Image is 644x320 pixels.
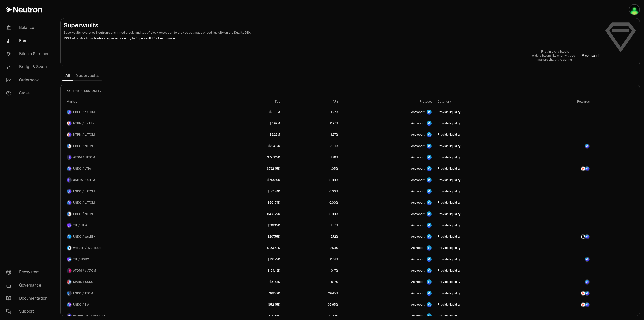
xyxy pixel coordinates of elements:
[69,269,71,273] img: stATOM Logo
[69,223,71,227] img: dTIA Logo
[438,100,528,104] div: Category
[61,197,219,208] a: USDC LogodATOM LogoUSDC / dATOM
[411,110,425,114] span: Astroport
[283,288,341,299] a: 29.45%
[219,265,283,276] a: $134.43K
[283,118,341,129] a: 0.27%
[341,140,435,152] a: Astroport
[219,231,283,242] a: $207.75K
[585,280,589,284] img: ASTRO Logo
[69,110,71,114] img: dATOM Logo
[629,5,639,15] img: Ledger
[532,50,578,54] p: First in every block,
[67,89,79,93] span: 38 items
[69,121,71,125] img: dNTRN Logo
[435,208,531,220] a: Provide liquidity
[341,276,435,288] a: Astroport
[219,152,283,163] a: $797.05K
[67,201,69,205] img: USDC Logo
[531,299,593,310] a: NTRN LogoASTRO Logo
[283,208,341,220] a: 0.00%
[61,299,219,310] a: USDC LogoTIA LogoUSDC / TIA
[585,235,589,239] img: ASTRO Logo
[435,254,531,265] a: Provide liquidity
[581,167,585,171] img: NTRN Logo
[2,34,54,47] a: Earn
[283,242,341,254] a: 0.04%
[219,106,283,118] a: $6.58M
[61,231,219,242] a: USDC LogowstETH LogoUSDC / wstETH
[2,266,54,279] a: Ecosystem
[532,58,578,62] p: makers share the spring.
[286,100,338,104] div: APY
[585,144,589,148] img: ASTRO Logo
[283,106,341,118] a: 1.27%
[341,174,435,186] a: Astroport
[61,106,219,118] a: USDC LogodATOM LogoUSDC / dATOM
[64,21,600,29] h2: Supervaults
[73,121,95,125] span: NTRN / dNTRN
[582,54,600,58] a: @jcompagni1
[283,231,341,242] a: 18.72%
[73,280,93,284] span: MARS / USDC
[283,140,341,152] a: 22.11%
[341,265,435,276] a: Astroport
[73,257,89,261] span: TIA / USDC
[219,288,283,299] a: $62.79K
[67,189,69,193] img: USDC Logo
[219,174,283,186] a: $713.85K
[411,201,425,205] span: Astroport
[67,291,69,295] img: USDC Logo
[411,155,425,159] span: Astroport
[67,212,69,216] img: USDC Logo
[283,129,341,140] a: 1.27%
[411,246,425,250] span: Astroport
[69,212,71,216] img: NTRN Logo
[61,129,219,140] a: NTRN LogodATOM LogoNTRN / dATOM
[67,280,69,284] img: MARS Logo
[341,118,435,129] a: Astroport
[435,163,531,174] a: Provide liquidity
[73,314,105,318] span: eclipASTRO / xASTRO
[219,208,283,220] a: $439.27K
[585,257,589,261] img: ASTRO Logo
[67,257,69,261] img: TIA Logo
[2,21,54,34] a: Balance
[341,231,435,242] a: Astroport
[534,100,590,104] div: Rewards
[2,87,54,100] a: Stake
[73,303,89,307] span: USDC / TIA
[219,276,283,288] a: $87.47K
[531,254,593,265] a: ASTRO Logo
[435,106,531,118] a: Provide liquidity
[69,144,71,148] img: NTRN Logo
[531,231,593,242] a: AXL LogoASTRO Logo
[84,89,103,93] span: $50.28M TVL
[411,223,425,227] span: Astroport
[61,220,219,231] a: TIA LogodTIA LogoTIA / dTIA
[283,254,341,265] a: 0.01%
[61,118,219,129] a: NTRN LogodNTRN LogoNTRN / dNTRN
[62,70,73,81] a: All
[67,121,69,125] img: NTRN Logo
[435,174,531,186] a: Provide liquidity
[67,133,69,137] img: NTRN Logo
[411,235,425,239] span: Astroport
[341,106,435,118] a: Astroport
[73,212,93,216] span: USDC / NTRN
[531,163,593,174] a: NTRN LogoASTRO Logo
[69,291,71,295] img: ATOM Logo
[61,174,219,186] a: dATOM LogoATOM LogodATOM / ATOM
[585,303,589,307] img: ASTRO Logo
[585,167,589,171] img: ASTRO Logo
[73,167,91,171] span: USDC / dTIA
[73,235,96,239] span: USDC / wstETH
[2,279,54,292] a: Governance
[411,291,425,295] span: Astroport
[73,189,95,193] span: USDC / dATOM
[341,197,435,208] a: Astroport
[581,291,585,295] img: NTRN Logo
[67,235,69,239] img: USDC Logo
[435,118,531,129] a: Provide liquidity
[67,178,69,182] img: dATOM Logo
